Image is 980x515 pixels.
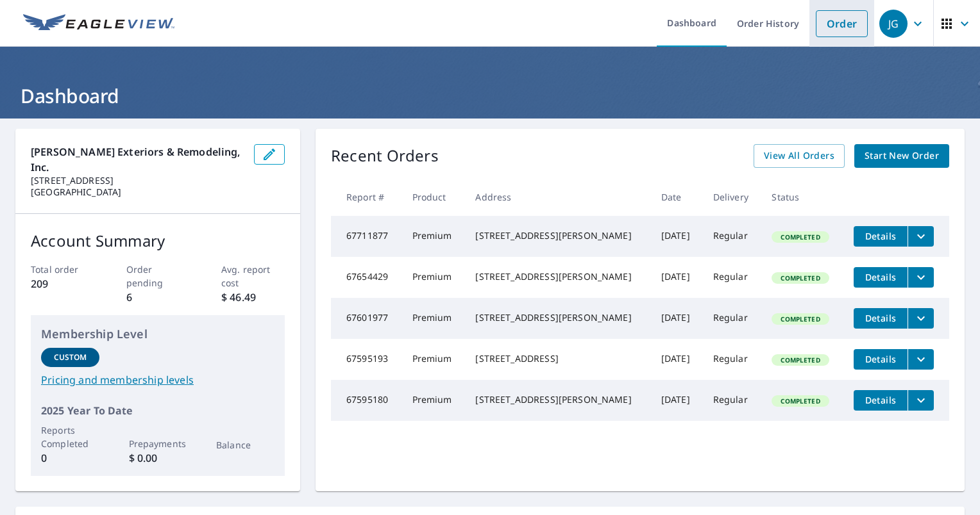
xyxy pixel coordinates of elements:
button: detailsBtn-67654429 [854,267,908,288]
td: Premium [402,339,466,380]
div: [STREET_ADDRESS][PERSON_NAME] [475,229,640,242]
td: Regular [703,380,762,421]
span: Start New Order [865,148,939,164]
button: filesDropdownBtn-67601977 [908,308,934,329]
button: detailsBtn-67711877 [854,226,908,247]
td: Regular [703,298,762,339]
td: Regular [703,257,762,298]
button: detailsBtn-67601977 [854,308,908,329]
span: Details [861,312,900,324]
th: Date [651,178,703,216]
td: Regular [703,339,762,380]
p: Balance [216,438,275,452]
span: Completed [773,315,827,323]
img: EV Logo [23,14,174,33]
button: detailsBtn-67595180 [854,390,908,411]
p: Recent Orders [331,144,439,168]
p: Membership Level [41,325,275,343]
th: Address [465,178,650,216]
span: Details [861,271,900,283]
button: filesDropdownBtn-67654429 [908,267,934,288]
span: Completed [773,356,827,364]
td: Premium [402,298,466,339]
button: filesDropdownBtn-67711877 [908,226,934,247]
span: Details [861,394,900,406]
td: 67711877 [331,216,402,257]
a: Start New Order [854,144,949,168]
td: Regular [703,216,762,257]
p: Total order [31,263,94,276]
span: Completed [773,233,827,241]
p: Avg. report cost [221,263,285,290]
a: Order [816,10,868,37]
p: 0 [41,450,99,466]
td: [DATE] [651,339,703,380]
p: $ 46.49 [221,290,285,305]
td: 67595180 [331,380,402,421]
div: [STREET_ADDRESS][PERSON_NAME] [475,311,640,324]
p: 2025 Year To Date [41,403,275,418]
div: JG [879,10,908,38]
p: 209 [31,276,94,291]
p: [PERSON_NAME] Exteriors & Remodeling, Inc. [31,144,244,175]
p: Custom [54,352,87,363]
td: Premium [402,216,466,257]
td: Premium [402,380,466,421]
div: [STREET_ADDRESS][PERSON_NAME] [475,270,640,283]
th: Product [402,178,466,216]
span: Completed [773,396,827,405]
span: Completed [773,274,827,282]
button: filesDropdownBtn-67595193 [908,349,934,370]
th: Status [761,178,843,216]
p: [GEOGRAPHIC_DATA] [31,186,244,198]
td: 67595193 [331,339,402,380]
h1: Dashboard [15,83,965,109]
p: $ 0.00 [129,450,187,466]
p: 6 [126,290,190,305]
p: [STREET_ADDRESS] [31,175,244,186]
span: View All Orders [764,148,834,164]
div: [STREET_ADDRESS] [475,352,640,365]
td: [DATE] [651,216,703,257]
button: detailsBtn-67595193 [854,349,908,370]
th: Report # [331,178,402,216]
p: Order pending [126,263,190,290]
p: Prepayments [129,437,187,450]
td: 67654429 [331,257,402,298]
button: filesDropdownBtn-67595180 [908,390,934,411]
span: Details [861,230,900,242]
p: Account Summary [31,229,285,252]
td: [DATE] [651,298,703,339]
div: [STREET_ADDRESS][PERSON_NAME] [475,393,640,406]
span: Details [861,353,900,365]
td: [DATE] [651,380,703,421]
a: Pricing and membership levels [41,372,275,388]
td: Premium [402,257,466,298]
a: View All Orders [754,144,845,168]
td: 67601977 [331,298,402,339]
td: [DATE] [651,257,703,298]
th: Delivery [703,178,762,216]
p: Reports Completed [41,423,99,450]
